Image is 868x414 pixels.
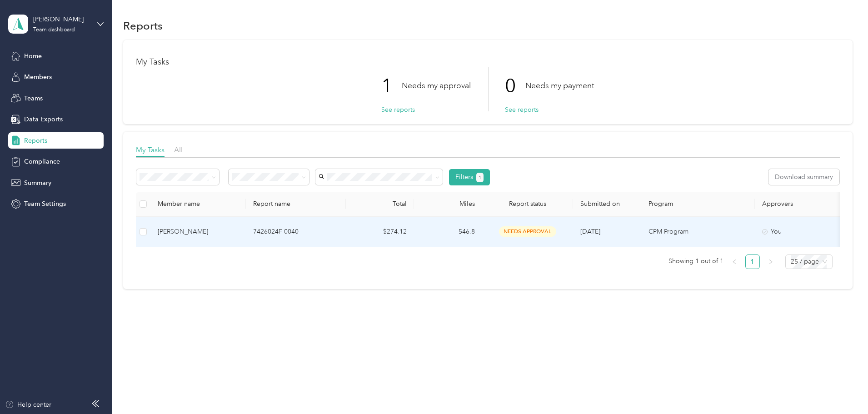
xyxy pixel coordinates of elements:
td: $274.12 [346,217,414,247]
span: Home [24,51,42,61]
li: Next Page [763,254,778,269]
button: right [763,254,778,269]
span: Reports [24,136,47,145]
span: 1 [479,174,481,182]
span: 25 / page [791,255,827,269]
span: Data Exports [24,115,63,124]
div: You [762,227,838,237]
span: All [174,145,183,154]
p: CPM Program [649,227,748,237]
div: Page Size [785,254,833,269]
span: right [768,259,773,264]
div: [PERSON_NAME] [33,15,90,24]
th: Report name [246,192,346,217]
span: needs approval [499,226,556,237]
button: See reports [505,105,539,115]
button: See reports [381,105,415,115]
h1: Reports [123,21,163,30]
p: Needs my approval [402,80,471,91]
td: CPM Program [641,217,755,247]
button: left [727,254,742,269]
div: Member name [158,200,239,208]
th: Approvers [755,192,846,217]
span: left [732,259,737,264]
th: Submitted on [573,192,641,217]
span: [DATE] [580,228,600,235]
button: Download summary [768,169,839,185]
p: 1 [381,67,402,105]
span: Report status [489,200,566,208]
td: 546.8 [414,217,482,247]
span: Summary [24,178,51,188]
li: Previous Page [727,254,742,269]
button: Help center [5,400,51,409]
h1: My Tasks [136,57,840,67]
button: Filters1 [449,169,490,185]
div: Miles [421,200,475,208]
div: Total [353,200,407,208]
th: Program [641,192,755,217]
span: Teams [24,94,43,103]
th: Member name [150,192,246,217]
div: Team dashboard [33,27,75,33]
span: Team Settings [24,199,66,209]
p: Needs my payment [525,80,594,91]
div: [PERSON_NAME] [158,227,239,237]
button: 1 [476,173,484,182]
span: Compliance [24,157,60,166]
iframe: Everlance-gr Chat Button Frame [817,363,868,414]
span: Showing 1 out of 1 [668,254,723,268]
span: Members [24,72,52,82]
a: 1 [746,255,759,269]
li: 1 [745,254,760,269]
p: 0 [505,67,525,105]
p: 7426024F-0040 [253,227,339,237]
span: My Tasks [136,145,165,154]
